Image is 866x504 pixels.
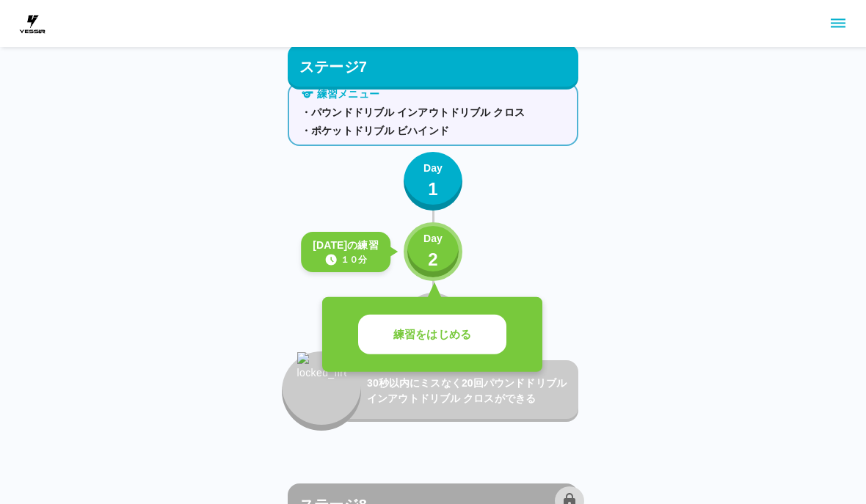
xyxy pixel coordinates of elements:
[313,238,379,253] p: [DATE]の練習
[367,376,572,406] p: 30秒以内にミスなく20回パウンドドリブル インアウトドリブル クロスができる
[18,9,47,38] img: dummy
[301,123,565,139] p: ・ポケットドリブル ビハインド
[297,352,346,412] img: locked_fire_icon
[423,231,443,246] p: Day
[341,253,367,266] p: １０分
[282,351,361,431] button: locked_fire_icon
[404,222,462,281] button: Day2
[393,326,471,343] p: 練習をはじめる
[299,56,367,78] p: ステージ7
[301,105,565,120] p: ・パウンドドリブル インアウトドリブル クロス
[428,246,438,273] p: 2
[358,315,506,355] button: 練習をはじめる
[317,87,379,102] p: 練習メニュー
[428,176,438,202] p: 1
[826,11,851,36] button: sidemenu
[404,152,462,211] button: Day1
[423,161,443,176] p: Day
